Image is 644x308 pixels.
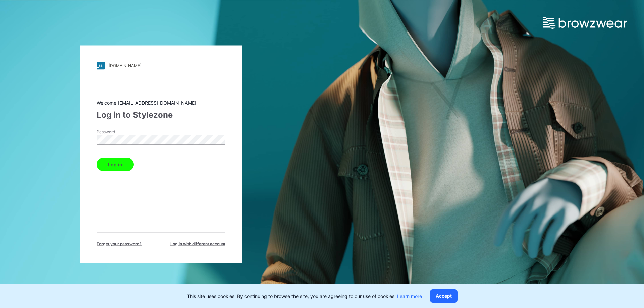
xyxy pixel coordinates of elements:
span: Forget your password? [97,241,142,247]
p: This site uses cookies. By continuing to browse the site, you are agreeing to our use of cookies. [187,293,422,300]
a: [DOMAIN_NAME] [97,61,225,69]
img: browzwear-logo.e42bd6dac1945053ebaf764b6aa21510.svg [543,17,627,29]
label: Password [97,129,144,135]
button: Accept [430,289,458,303]
span: Log in with different account [170,241,225,247]
a: Learn more [397,293,422,299]
button: Log in [97,158,134,171]
div: Log in to Stylezone [97,109,225,121]
img: stylezone-logo.562084cfcfab977791bfbf7441f1a819.svg [97,61,105,69]
div: Welcome [EMAIL_ADDRESS][DOMAIN_NAME] [97,99,225,106]
div: [DOMAIN_NAME] [109,63,141,68]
